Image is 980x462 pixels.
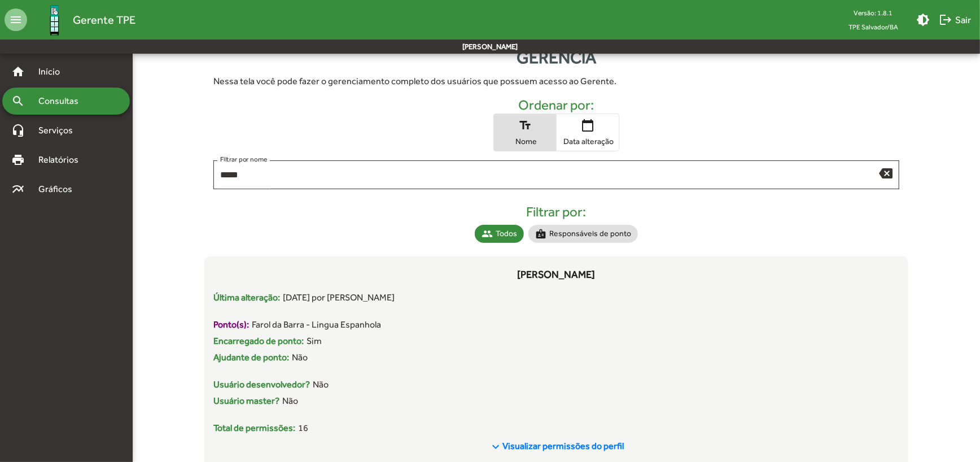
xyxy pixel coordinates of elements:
span: Gráficos [32,182,88,196]
mat-icon: brightness_medium [916,13,930,27]
span: Encarregado de ponto: [213,334,304,348]
button: Data alteração [557,114,619,151]
img: Logo [36,2,73,38]
mat-icon: calendar_today [581,119,594,132]
span: Usuário master? [213,394,279,408]
span: [DATE] por [PERSON_NAME] [283,291,395,304]
mat-icon: keyboard_arrow_down [489,440,502,454]
mat-chip: Todos [475,225,524,243]
h4: Ordenar por: [518,97,594,114]
span: Total de permissões: [213,421,295,435]
span: Sim [307,334,322,348]
button: Nome [494,114,556,151]
span: Data alteração [559,136,616,146]
mat-icon: menu [5,8,27,31]
span: Não [282,394,298,408]
mat-icon: text_fields [518,119,532,132]
h4: Filtrar por: [526,204,586,220]
span: Ajudante de ponto: [213,351,289,364]
span: Relatórios [32,153,93,167]
span: 16 [298,421,308,435]
a: Gerente TPE [27,2,135,38]
mat-icon: backspace [879,166,893,180]
mat-chip: Responsáveis de ponto [528,225,638,243]
div: Versão: 1.8.1 [839,6,907,20]
span: Ponto(s): [213,318,249,332]
mat-icon: group [482,228,493,239]
span: Usuário desenvolvedor? [213,378,310,391]
span: Visualizar permissões do perfil [502,441,624,451]
span: Farol da Barra - Lingua Espanhola [252,318,381,332]
span: Início [32,65,76,79]
mat-icon: search [11,94,25,108]
span: Última alteração: [213,291,280,304]
mat-icon: home [11,65,25,79]
div: Nessa tela você pode fazer o gerenciamento completo dos usuários que possuem acesso ao Gerente. [213,75,899,88]
span: [PERSON_NAME] [517,267,595,282]
span: Nome [497,136,553,146]
div: Gerência [133,45,980,70]
mat-icon: headset_mic [11,124,25,137]
mat-icon: logout [939,13,952,27]
span: Sair [939,10,971,30]
span: TPE Salvador/BA [839,20,907,34]
span: Não [313,378,329,391]
span: Não [292,351,308,364]
span: Serviços [32,124,88,137]
span: Gerente TPE [73,11,135,29]
mat-icon: multiline_chart [11,182,25,196]
button: Sair [934,10,975,30]
span: Consultas [32,94,93,108]
mat-icon: badge [535,228,546,239]
mat-icon: print [11,153,25,167]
